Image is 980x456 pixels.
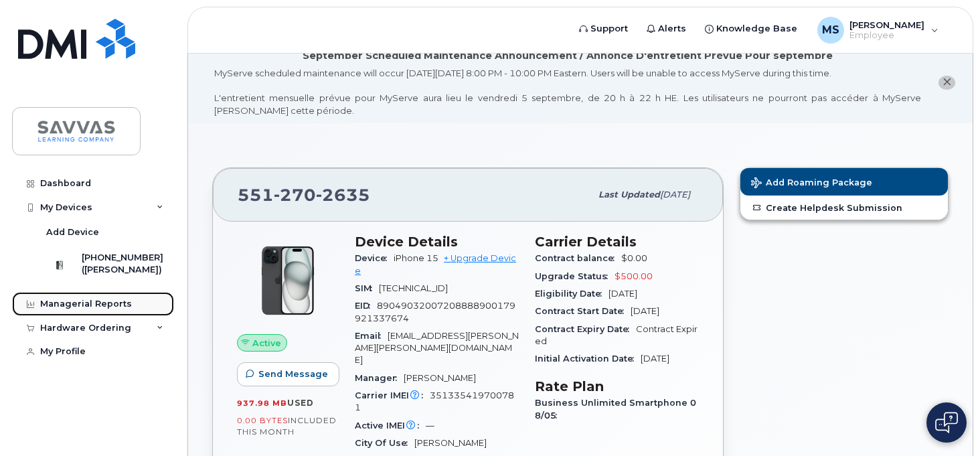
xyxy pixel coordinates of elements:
[355,253,516,275] a: + Upgrade Device
[355,283,379,293] span: SIM
[394,253,438,263] span: iPhone 15
[355,373,404,383] span: Manager
[274,185,316,205] span: 270
[316,185,370,205] span: 2635
[252,337,281,350] span: Active
[379,283,448,293] span: [TECHNICAL_ID]
[631,306,659,316] span: [DATE]
[938,76,955,90] button: close notification
[935,412,958,433] img: Open chat
[414,438,487,448] span: [PERSON_NAME]
[248,240,328,321] img: iPhone_15_Black.png
[214,67,921,117] div: MyServe scheduled maintenance will occur [DATE][DATE] 8:00 PM - 10:00 PM Eastern. Users will be u...
[355,301,377,311] span: EID
[355,301,515,323] span: 89049032007208888900179921337674
[535,324,636,334] span: Contract Expiry Date
[404,373,476,383] span: [PERSON_NAME]
[535,234,699,250] h3: Carrier Details
[237,362,339,386] button: Send Message
[355,331,388,341] span: Email
[237,416,288,425] span: 0.00 Bytes
[535,378,699,394] h3: Rate Plan
[237,415,337,437] span: included this month
[303,49,833,63] div: September Scheduled Maintenance Announcement / Annonce D'entretient Prévue Pour septembre
[355,331,519,366] span: [EMAIL_ADDRESS][PERSON_NAME][PERSON_NAME][DOMAIN_NAME]
[355,390,514,412] span: 351335419700781
[355,253,394,263] span: Device
[355,438,414,448] span: City Of Use
[535,354,641,364] span: Initial Activation Date
[355,234,519,250] h3: Device Details
[426,421,434,431] span: —
[535,271,615,281] span: Upgrade Status
[535,306,631,316] span: Contract Start Date
[238,185,370,205] span: 551
[751,177,872,190] span: Add Roaming Package
[237,398,287,408] span: 937.98 MB
[535,253,621,263] span: Contract balance
[598,189,660,200] span: Last updated
[258,368,328,380] span: Send Message
[740,196,948,220] a: Create Helpdesk Submission
[287,398,314,408] span: used
[535,398,696,420] span: Business Unlimited Smartphone 08/05
[615,271,653,281] span: $500.00
[608,289,637,299] span: [DATE]
[740,168,948,196] button: Add Roaming Package
[355,421,426,431] span: Active IMEI
[535,324,698,346] span: Contract Expired
[641,354,669,364] span: [DATE]
[621,253,647,263] span: $0.00
[808,17,948,44] div: Majid Samadi
[660,189,690,200] span: [DATE]
[535,289,608,299] span: Eligibility Date
[355,390,430,400] span: Carrier IMEI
